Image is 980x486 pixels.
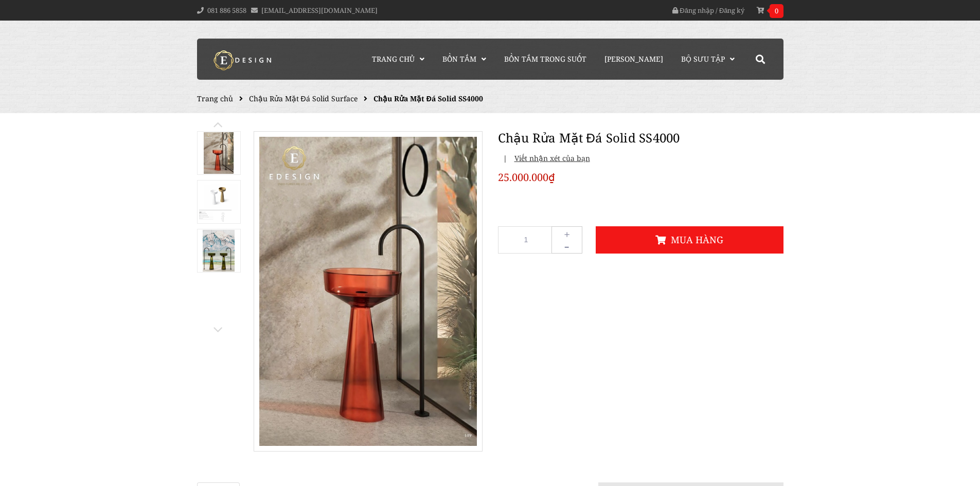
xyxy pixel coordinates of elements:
a: [EMAIL_ADDRESS][DOMAIN_NAME] [261,6,378,15]
span: 25.000.000₫ [498,170,555,185]
a: Trang chủ [364,39,432,80]
span: Chậu Rửa Mặt Đá Solid SS4000 [373,94,483,103]
img: Chậu Rửa Mặt Đá Solid SS4000 [199,181,239,223]
span: Viết nhận xét của bạn [509,153,590,163]
span: / [716,6,718,15]
img: logo Kreiner Germany - Edesign Interior [205,50,282,70]
a: Bộ Sưu Tập [673,39,742,80]
span: 0 [770,4,783,18]
a: Bồn Tắm [435,39,494,80]
span: Bồn Tắm Trong Suốt [504,54,586,64]
button: + [551,226,582,241]
a: Chậu Rửa Mặt Đá Solid Surface [249,94,358,103]
span: Bộ Sưu Tập [681,54,725,64]
img: Chậu Rửa Mặt Đá Solid SS4000 [203,230,235,272]
a: Bồn Tắm Trong Suốt [496,39,594,80]
span: Bồn Tắm [442,54,476,64]
a: 081 886 5858 [207,6,246,15]
span: | [503,153,507,163]
span: [PERSON_NAME] [604,54,663,64]
a: [PERSON_NAME] [597,39,671,80]
img: Chậu Rửa Mặt Đá Solid SS4000 [204,132,233,174]
a: Trang chủ [197,94,233,103]
button: - [551,239,582,254]
h1: Chậu Rửa Mặt Đá Solid SS4000 [498,129,783,147]
button: Mua hàng [596,226,783,254]
span: Trang chủ [372,54,415,64]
